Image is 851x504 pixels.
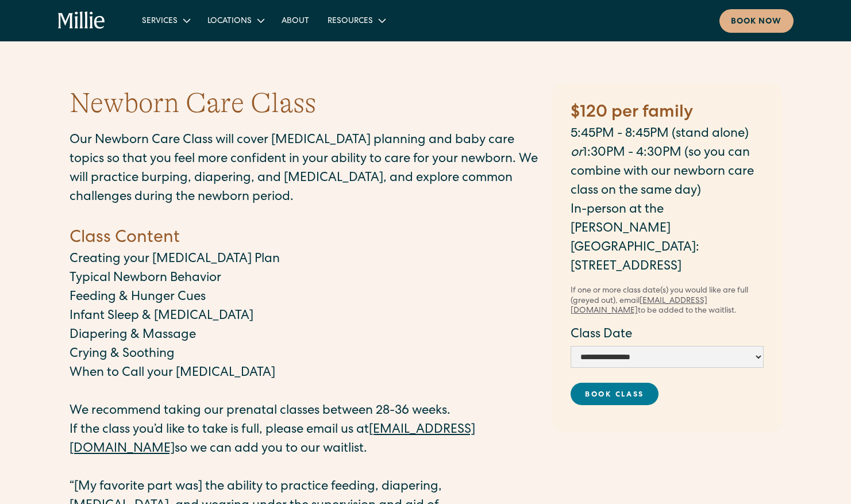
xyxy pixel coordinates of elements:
[207,16,252,28] div: Locations
[198,11,272,30] div: Locations
[571,144,764,201] p: ‍ 1:30PM - 4:30PM (so you can combine with our newborn care class on the same day)
[571,201,764,277] p: In-person at the [PERSON_NAME][GEOGRAPHIC_DATA]: [STREET_ADDRESS]
[70,251,541,270] p: Creating your [MEDICAL_DATA] Plan
[571,286,764,317] div: If one or more class date(s) you would like are full (greyed out), email to be added to the waitl...
[70,207,541,226] p: ‍
[70,132,541,207] p: Our Newborn Care Class will cover [MEDICAL_DATA] planning and baby care topics so that you feel m...
[571,147,583,160] em: or
[70,326,541,345] p: Diapering & Massage
[571,125,764,144] p: 5:45PM - 8:45PM (stand alone)
[571,105,693,122] strong: $120 per family
[70,383,541,402] p: ‍
[719,9,794,33] a: Book now
[571,383,659,405] a: Book Class
[328,16,373,28] div: Resources
[571,326,764,345] label: Class Date
[70,307,541,326] p: Infant Sleep & [MEDICAL_DATA]
[731,16,782,28] div: Book now
[70,459,541,478] p: ‍
[70,226,541,251] h4: Class Content
[70,424,475,456] a: [EMAIL_ADDRESS][DOMAIN_NAME]
[70,421,541,459] p: If the class you’d like to take is full, please email us at so we can add you to our waitlist.
[70,364,541,383] p: When to Call your [MEDICAL_DATA]
[70,345,541,364] p: Crying & Soothing
[133,11,198,30] div: Services
[142,16,178,28] div: Services
[318,11,394,30] div: Resources
[70,270,541,288] p: Typical Newborn Behavior
[272,11,318,30] a: About
[58,11,106,30] a: home
[70,288,541,307] p: Feeding & Hunger Cues
[70,85,316,122] h1: Newborn Care Class
[70,402,541,421] p: We recommend taking our prenatal classes between 28-36 weeks.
